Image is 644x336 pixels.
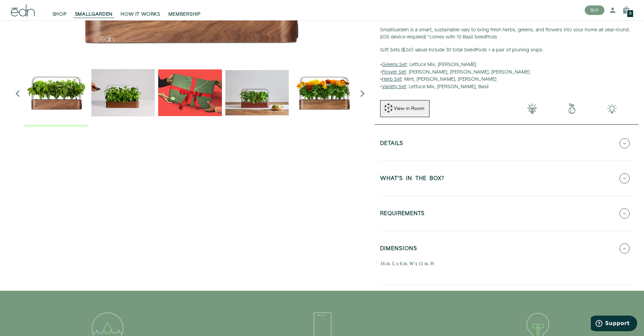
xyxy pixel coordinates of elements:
[380,176,444,183] h5: WHAT'S IN THE BOX?
[75,11,113,18] span: SMALLGARDEN
[11,87,25,100] i: Previous slide
[292,61,356,124] img: edn-smallgarden-marigold-hero-SLV-2000px_1024x.png
[168,11,201,18] span: MEMBERSHIP
[380,27,633,41] p: SmallGarden is a smart, sustainable way to bring fresh herbs, greens, and flowers into your home ...
[380,47,543,53] b: Gift Sets ($265 value) Include 30 total SeedPods + a pair of pruning snips:
[382,69,406,76] u: Flower Set
[382,83,406,90] u: Variety Set
[382,61,407,68] u: Greens Set
[48,3,71,18] a: SHOP
[53,11,67,18] span: SHOP
[91,61,155,126] div: 2 / 6
[380,47,633,91] p: • : Lettuce Mix, [PERSON_NAME] • : [PERSON_NAME], [PERSON_NAME], [PERSON_NAME] • : Mint, [PERSON_...
[25,61,88,126] div: 1 / 6
[512,103,552,114] img: 001-light-bulb.png
[380,260,633,267] div: 16 in. L x 6 in. W x 11 in. H
[380,141,403,148] h5: Details
[380,166,633,190] button: WHAT'S IN THE BOX?
[380,246,417,254] h5: DIMENSIONS
[25,61,88,124] img: Official-EDN-SMALLGARDEN-HERB-HERO-SLV-2000px_1024x.png
[591,316,637,333] iframe: Opens a widget where you can find more information
[552,103,592,114] img: green-earth.png
[71,3,117,18] a: SMALLGARDEN
[91,61,155,124] img: edn-trim-basil.2021-09-07_14_55_24_1024x.gif
[380,211,425,219] h5: REQUIREMENTS
[164,3,205,18] a: MEMBERSHIP
[356,87,369,100] i: Next slide
[393,105,425,112] div: View in Room
[380,131,633,155] button: Details
[121,11,160,18] span: HOW IT WORKS
[585,5,604,15] button: BUY
[158,61,222,126] div: 3 / 6
[225,61,289,124] img: edn-smallgarden-mixed-herbs-table-product-2000px_1024x.jpg
[382,76,402,83] u: Herb Set
[158,61,222,124] img: EMAILS_-_Holiday_21_PT1_28_9986b34a-7908-4121-b1c1-9595d1e43abe_1024x.png
[225,61,289,126] div: 4 / 6
[629,12,631,16] span: 0
[380,100,430,117] button: View in Room
[292,61,356,126] div: 5 / 6
[380,237,633,260] button: DIMENSIONS
[592,103,632,114] img: edn-smallgarden-tech.png
[380,202,633,225] button: REQUIREMENTS
[117,3,164,18] a: HOW IT WORKS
